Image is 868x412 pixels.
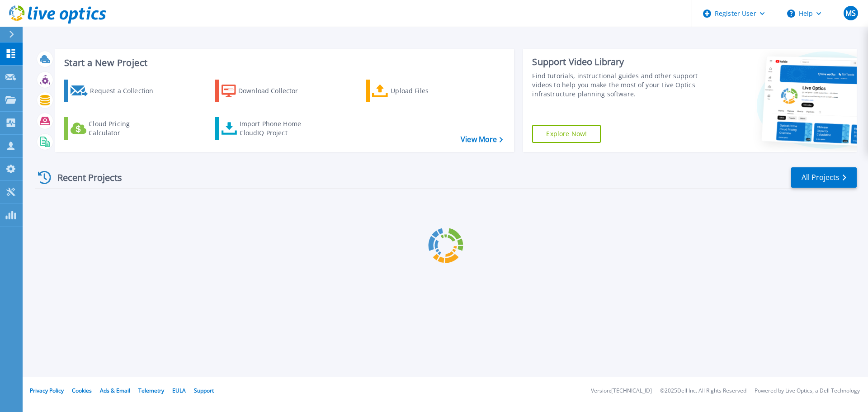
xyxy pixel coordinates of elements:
div: Support Video Library [532,56,702,68]
div: Download Collector [238,82,311,100]
a: Ads & Email [100,387,130,394]
div: Request a Collection [90,82,162,100]
a: Cloud Pricing Calculator [64,117,165,140]
a: Cookies [72,387,92,394]
a: All Projects [791,167,857,188]
li: © 2025 Dell Inc. All Rights Reserved [660,388,746,394]
div: Recent Projects [35,166,134,189]
div: Find tutorials, instructional guides and other support videos to help you make the most of your L... [532,71,702,99]
a: Request a Collection [64,80,165,102]
li: Powered by Live Optics, a Dell Technology [755,388,860,394]
span: MS [845,9,856,17]
a: View More [461,135,503,144]
a: Explore Now! [532,125,601,143]
h3: Start a New Project [64,58,503,68]
li: Version: [TECHNICAL_ID] [591,388,652,394]
a: Support [194,387,214,394]
div: Upload Files [391,82,463,100]
a: EULA [172,387,186,394]
div: Cloud Pricing Calculator [89,119,161,137]
a: Telemetry [138,387,164,394]
a: Download Collector [215,80,316,102]
a: Privacy Policy [30,387,64,394]
a: Upload Files [366,80,467,102]
div: Import Phone Home CloudIQ Project [240,119,310,137]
